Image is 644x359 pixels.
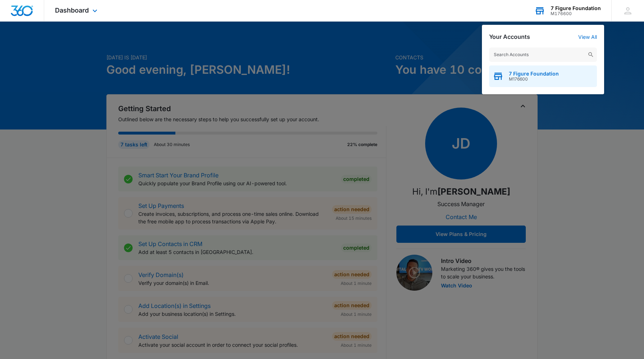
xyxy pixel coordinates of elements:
[509,77,559,82] span: M176600
[551,11,601,16] div: account id
[551,5,601,11] div: account name
[489,65,597,87] button: 7 Figure FoundationM176600
[509,71,559,77] span: 7 Figure Foundation
[578,34,597,40] a: View All
[489,33,530,40] h2: Your Accounts
[489,47,597,62] input: Search Accounts
[55,6,89,14] span: Dashboard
